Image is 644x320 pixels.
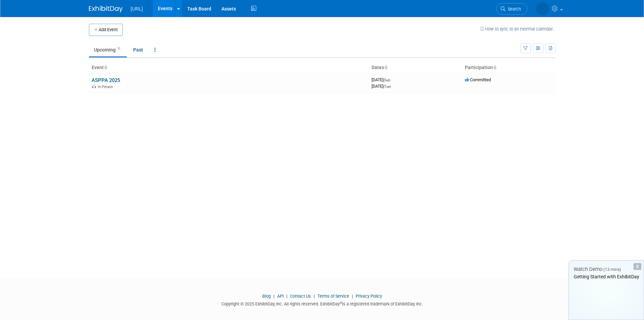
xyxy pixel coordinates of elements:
[285,294,289,299] span: |
[369,62,462,73] th: Dates
[277,294,284,299] a: API
[131,6,143,12] span: [URL]
[89,43,127,56] a: Upcoming1
[462,62,555,73] th: Participation
[384,65,387,70] a: Sort by Start Date
[372,77,392,82] span: [DATE]
[383,78,390,82] span: (Sat)
[569,266,644,273] div: Watch Demo
[350,294,355,299] span: |
[356,294,382,299] a: Privacy Policy
[634,263,641,270] div: Dismiss
[89,62,369,73] th: Event
[493,65,496,70] a: Sort by Participation Type
[569,273,644,280] div: Getting Started with ExhibitDay
[496,3,527,15] a: Search
[272,294,276,299] span: |
[465,77,491,82] span: Committed
[116,46,122,51] span: 1
[603,267,621,272] span: (13 mins)
[89,24,123,36] button: Add Event
[89,6,123,13] img: ExhibitDay
[383,85,391,88] span: (Tue)
[92,85,96,88] img: In-Person Event
[480,26,555,31] a: How to sync to an external calendar...
[128,43,148,56] a: Past
[340,301,342,305] sup: ®
[536,2,549,15] img: Melissa Sutphin
[104,65,107,70] a: Sort by Event Name
[262,294,271,299] a: Blog
[317,294,349,299] a: Terms of Service
[372,84,391,89] span: [DATE]
[92,77,120,83] a: ASPPA 2025
[312,294,316,299] span: |
[391,77,392,82] span: -
[98,85,115,89] span: In-Person
[505,6,521,12] span: Search
[290,294,311,299] a: Contact Us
